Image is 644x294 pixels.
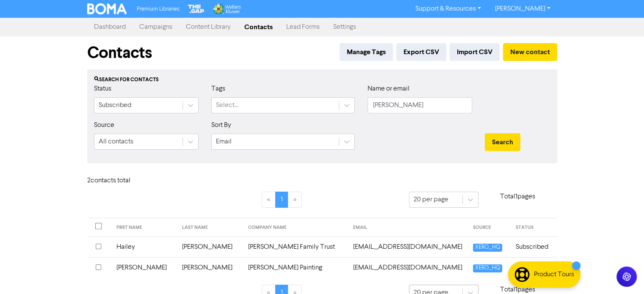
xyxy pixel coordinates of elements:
a: [PERSON_NAME] [488,2,557,16]
td: [PERSON_NAME] [177,257,243,278]
td: Subscribed [511,257,557,278]
th: SOURCE [468,218,511,237]
iframe: Chat Widget [602,253,644,294]
a: Settings [326,19,363,36]
td: Subscribed [511,236,557,257]
th: EMAIL [348,218,467,237]
a: Lead Forms [279,19,326,36]
button: Import CSV [450,43,500,61]
td: info@murdenpainting.com.au [348,257,467,278]
th: COMPANY NAME [243,218,348,237]
a: Page 1 is your current page [275,192,288,208]
a: Contacts [238,19,279,36]
label: Status [94,84,111,94]
label: Sort By [211,120,231,130]
div: Search for contacts [94,76,550,84]
img: The Gap [187,3,205,14]
div: Subscribed [99,100,131,110]
label: Tags [211,84,225,94]
p: Total 1 pages [478,192,557,202]
div: Email [216,137,232,147]
th: STATUS [511,218,557,237]
img: Wolters Kluwer [212,3,241,14]
button: Search [485,133,520,151]
button: Export CSV [396,43,446,61]
a: Content Library [179,19,238,36]
td: Hailey [111,236,177,257]
td: [PERSON_NAME] Painting [243,257,348,278]
td: [PERSON_NAME] [111,257,177,278]
td: hailey@easterlypoint.com [348,236,467,257]
h6: 2 contact s total [87,177,155,185]
label: Source [94,120,114,130]
label: Name or email [368,84,409,94]
div: 20 per page [414,195,448,205]
a: Dashboard [87,19,133,36]
a: Campaigns [133,19,179,36]
th: LAST NAME [177,218,243,237]
div: All contacts [99,137,133,147]
div: Select... [216,100,238,110]
img: BOMA Logo [87,3,127,14]
th: FIRST NAME [111,218,177,237]
td: [PERSON_NAME] [177,236,243,257]
h1: Contacts [87,43,152,63]
button: New contact [503,43,557,61]
td: [PERSON_NAME] Family Trust [243,236,348,257]
span: XERO_HQ [473,244,502,252]
span: XERO_HQ [473,264,502,272]
span: Premium Libraries: [137,6,180,12]
a: Support & Resources [409,2,488,16]
button: Manage Tags [340,43,393,61]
